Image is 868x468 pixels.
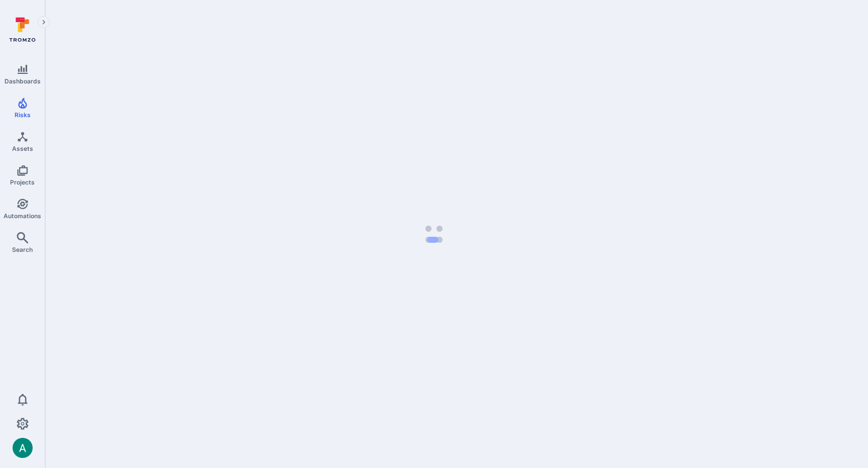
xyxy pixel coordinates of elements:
span: Dashboards [5,77,41,85]
span: Risks [15,111,31,119]
i: Expand navigation menu [40,18,47,27]
button: Expand navigation menu [38,16,50,28]
span: Projects [10,178,35,186]
span: Assets [12,145,33,152]
div: Arjan Dehar [13,438,33,458]
span: Automations [4,212,41,220]
img: ACg8ocLSa5mPYBaXNx3eFu_EmspyJX0laNWN7cXOFirfQ7srZveEpg=s96-c [13,438,33,458]
span: Search [12,246,33,253]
